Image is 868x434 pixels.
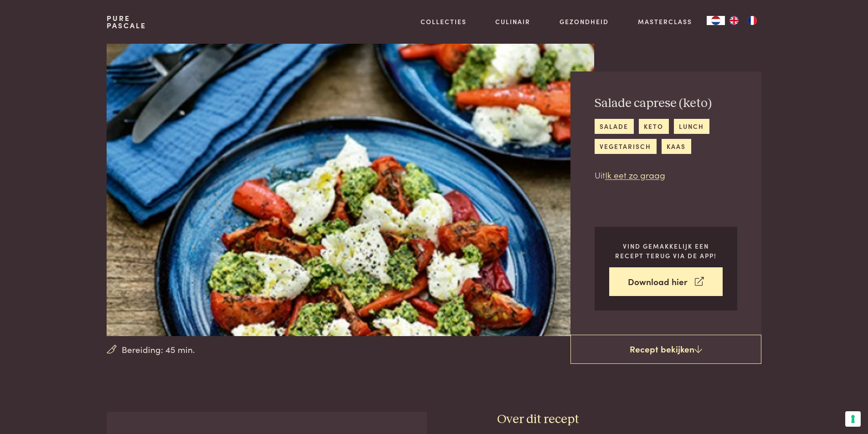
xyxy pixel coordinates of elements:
a: Masterclass [638,17,692,26]
p: Vind gemakkelijk een recept terug via de app! [609,241,723,260]
a: Download hier [609,267,723,296]
a: kaas [662,139,691,154]
ul: Language list [725,16,761,25]
a: Recept bekijken [570,335,761,364]
button: Uw voorkeuren voor toestemming voor trackingtechnologieën [845,411,861,427]
h2: Salade caprese (keto) [595,96,737,112]
a: Collecties [421,17,467,26]
p: Uit [595,168,737,182]
aside: Language selected: Nederlands [707,16,761,25]
a: NL [707,16,725,25]
a: salade [595,119,634,134]
div: Language [707,16,725,25]
a: lunch [674,119,709,134]
a: Ik eet zo graag [605,168,665,181]
a: PurePascale [107,15,146,29]
a: vegetarisch [595,139,657,154]
span: Bereiding: 45 min. [122,343,195,356]
img: Salade caprese (keto) [107,44,594,336]
a: Culinair [495,17,530,26]
a: EN [725,16,743,25]
h3: Over dit recept [497,412,761,428]
a: keto [639,119,669,134]
a: Gezondheid [560,17,609,26]
a: FR [743,16,761,25]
